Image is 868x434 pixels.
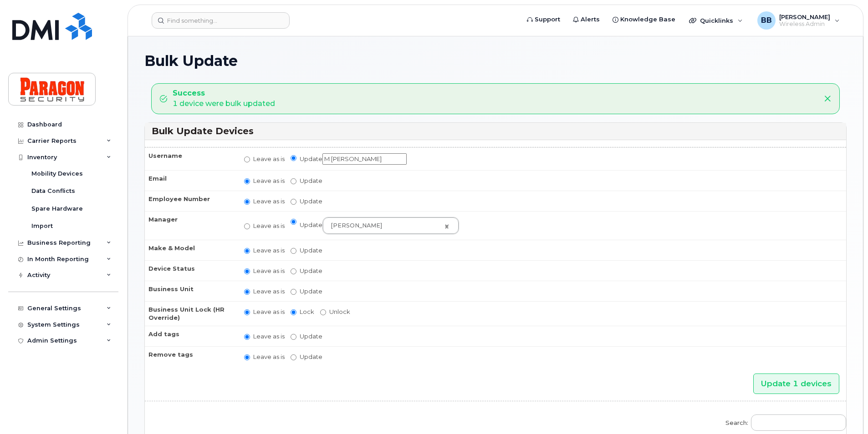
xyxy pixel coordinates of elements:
label: Leave as is [244,222,285,230]
label: Leave as is [244,177,285,185]
label: Leave as is [244,332,285,341]
label: Update [291,332,322,341]
input: Leave as is [244,156,250,162]
input: Leave as is [244,268,250,274]
input: Leave as is [244,354,250,360]
th: Manager [145,211,236,240]
span: [PERSON_NAME] [325,222,382,230]
label: Update [291,197,322,206]
th: Business Unit [145,281,236,301]
input: Update [PERSON_NAME] [291,219,296,225]
input: Update [291,289,296,295]
input: Update [291,178,296,184]
label: Lock [291,308,314,316]
label: Update [291,177,322,185]
th: Business Unit Lock (HR Override) [145,301,236,326]
label: Update [291,246,322,255]
input: Unlock [320,309,326,315]
input: Update [291,248,296,254]
label: Update [291,287,322,296]
label: Unlock [320,308,350,316]
input: Leave as is [244,199,250,205]
label: Update [291,153,407,165]
input: Leave as is [244,178,250,184]
label: Update [291,267,322,275]
input: Leave as is [244,223,250,229]
input: Update [291,199,296,205]
input: Leave as is [244,289,250,295]
label: Leave as is [244,308,285,316]
th: Device Status [145,260,236,281]
input: Lock [291,309,296,315]
label: Update [291,217,459,234]
label: Search: [720,409,846,434]
label: Update [291,353,322,361]
input: Update [291,354,296,360]
label: Leave as is [244,353,285,361]
th: Employee Number [145,191,236,211]
input: Update [291,268,296,274]
th: Email [145,170,236,191]
h3: Bulk Update Devices [152,125,839,137]
a: [PERSON_NAME] [323,217,459,234]
input: Leave as is [244,248,250,254]
label: Leave as is [244,287,285,296]
input: Leave as is [244,334,250,340]
th: Make & Model [145,240,236,260]
strong: Success [173,88,275,99]
h1: Bulk Update [144,53,847,69]
input: Update [291,155,296,161]
label: Leave as is [244,155,285,163]
input: Update [291,334,296,340]
input: Leave as is [244,309,250,315]
label: Leave as is [244,246,285,255]
input: Search: [751,414,846,431]
th: Username [145,147,236,170]
th: Remove tags [145,346,236,367]
label: Leave as is [244,197,285,206]
div: 1 device were bulk updated [173,88,275,109]
th: Add tags [145,326,236,346]
input: Update [322,153,407,165]
input: Update 1 devices [753,373,839,394]
label: Leave as is [244,267,285,275]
